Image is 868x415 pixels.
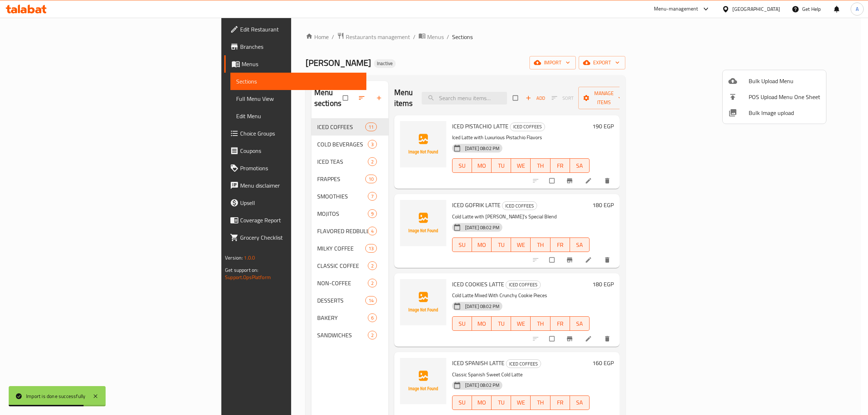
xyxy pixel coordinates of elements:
span: Bulk Upload Menu [749,77,820,85]
li: Upload bulk menu [723,73,826,89]
li: POS Upload Menu One Sheet [723,89,826,105]
span: POS Upload Menu One Sheet [749,93,820,101]
span: Bulk Image upload [749,108,820,117]
div: Import is done successfully [26,392,85,400]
